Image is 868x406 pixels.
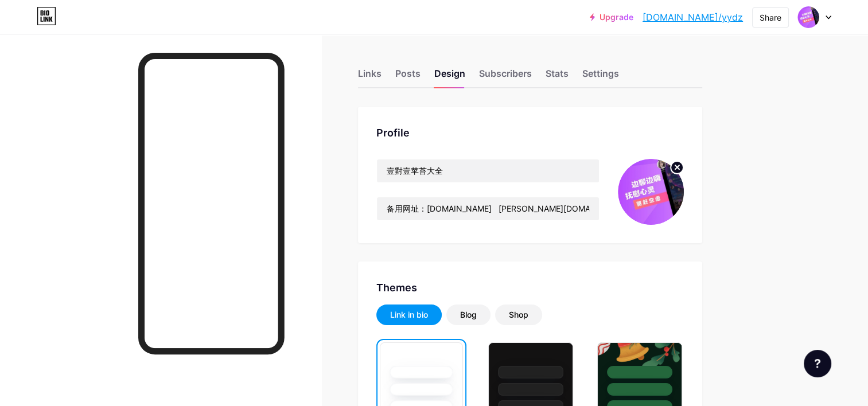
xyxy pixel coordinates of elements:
[377,159,599,182] input: Name
[358,67,382,87] div: Links
[390,309,428,321] div: Link in bio
[479,67,532,87] div: Subscribers
[460,309,477,321] div: Blog
[395,67,421,87] div: Posts
[376,125,684,140] div: Profile
[643,10,743,24] a: [DOMAIN_NAME]/yydz
[590,13,633,22] a: Upgrade
[546,67,569,87] div: Stats
[377,197,599,220] input: Bio
[582,67,619,87] div: Settings
[797,6,819,28] img: yydz
[618,159,684,225] img: yydz
[760,11,781,24] div: Share
[509,309,528,321] div: Shop
[376,280,684,295] div: Themes
[434,67,465,87] div: Design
